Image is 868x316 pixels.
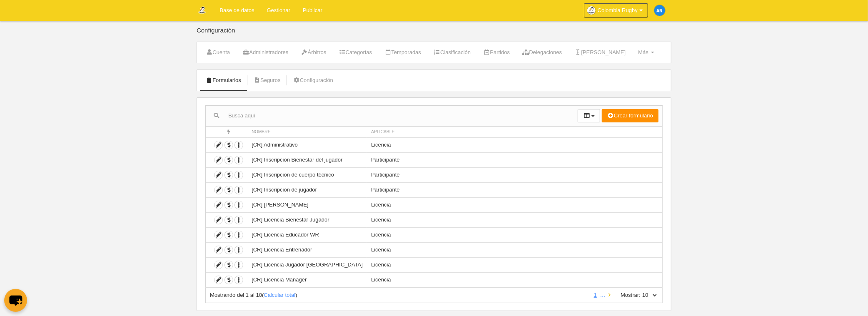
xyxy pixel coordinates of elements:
[380,46,426,59] a: Temporadas
[247,227,367,242] td: [CR] Licencia Educador WR
[249,74,285,87] a: Seguros
[634,46,658,59] a: Más
[247,152,367,167] td: [CR] Inscripción Bienestar del jugador
[367,257,662,272] td: Licencia
[334,46,377,59] a: Categorías
[247,257,367,272] td: [CR] Licencia Jugador [GEOGRAPHIC_DATA]
[247,182,367,197] td: [CR] Inscripción de jugador
[296,46,331,59] a: Árbitros
[429,46,475,59] a: Clasificación
[592,292,599,298] a: 1
[247,137,367,152] td: [CR] Administrativo
[367,197,662,212] td: Licencia
[570,46,630,59] a: [PERSON_NAME]
[598,6,638,15] span: Colombia Rugby
[600,291,606,299] li: …
[247,167,367,182] td: [CR] Inscripción de cuerpo técnico
[584,3,648,17] a: Colombia Rugby
[602,109,658,122] button: Crear formulario
[367,212,662,227] td: Licencia
[367,272,662,287] td: Licencia
[238,46,293,59] a: Administradores
[367,227,662,242] td: Licencia
[247,242,367,257] td: [CR] Licencia Entrenador
[210,291,588,299] div: ( )
[264,292,295,298] a: Calcular total
[518,46,566,59] a: Delegaciones
[479,46,514,59] a: Partidos
[247,272,367,287] td: [CR] Licencia Manager
[201,74,246,87] a: Formularios
[201,46,234,59] a: Cuenta
[247,197,367,212] td: [CR] [PERSON_NAME]
[612,291,641,299] label: Mostrar:
[654,5,665,16] img: c2l6ZT0zMHgzMCZmcz05JnRleHQ9QU4mYmc9MWU4OGU1.png
[247,212,367,227] td: [CR] Licencia Bienestar Jugador
[4,289,27,312] button: chat-button
[367,242,662,257] td: Licencia
[206,109,578,122] input: Busca aquí
[289,74,338,87] a: Configuración
[367,167,662,182] td: Participante
[587,6,596,15] img: Oanpu9v8aySI.30x30.jpg
[367,152,662,167] td: Participante
[197,5,207,15] img: Colombia Rugby
[210,292,262,298] span: Mostrando del 1 al 10
[197,27,671,42] div: Configuración
[252,129,271,134] span: Nombre
[638,49,649,55] span: Más
[367,137,662,152] td: Licencia
[371,129,395,134] span: Aplicable
[367,182,662,197] td: Participante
